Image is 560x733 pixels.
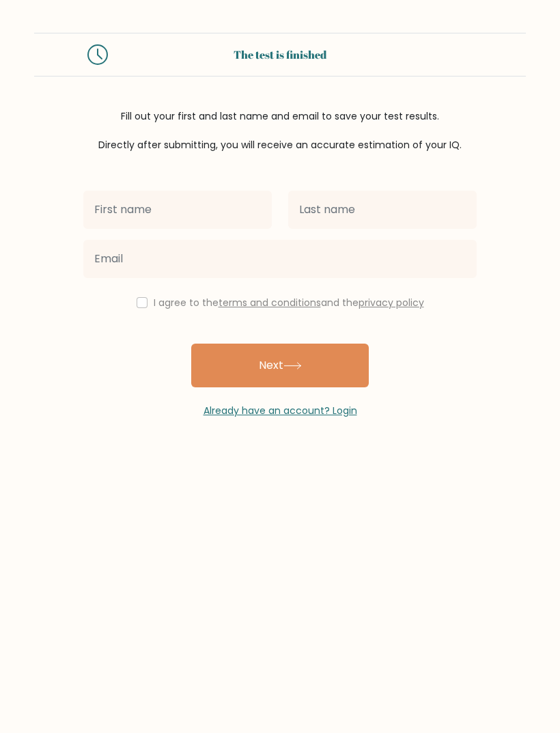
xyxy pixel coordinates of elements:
[124,46,436,63] div: The test is finished
[191,344,369,387] button: Next
[154,296,424,309] label: I agree to the and the
[34,109,526,152] div: Fill out your first and last name and email to save your test results. Directly after submitting,...
[83,191,272,229] input: First name
[359,296,424,309] a: privacy policy
[219,296,321,309] a: terms and conditions
[288,191,477,229] input: Last name
[83,240,477,278] input: Email
[204,404,357,417] a: Already have an account? Login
